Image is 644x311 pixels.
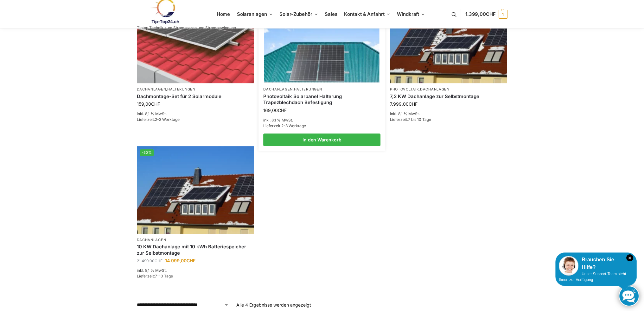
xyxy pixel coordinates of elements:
span: Lieferzeit: [137,117,180,122]
span: 2-3 Werktage [155,117,180,122]
span: Kontakt & Anfahrt [344,11,384,17]
a: Photovoltaik Solarpanel Halterung Trapezblechdach Befestigung [263,93,380,106]
p: Alle 4 Ergebnisse werden angezeigt [236,302,311,308]
p: inkl. 8,1 % MwSt. [137,111,254,117]
p: inkl. 8,1 % MwSt. [263,117,380,123]
span: CHF [409,101,418,107]
i: Schließen [626,254,633,261]
span: Unser Support-Team steht Ihnen zur Verfügung [559,272,626,282]
a: Halterungen [294,87,322,91]
bdi: 7.999,00 [390,101,418,107]
a: Halterungen [167,87,195,91]
span: Lieferzeit: [137,274,173,278]
a: -30%Solar Dachanlage 6,5 KW [137,146,254,234]
a: Dachanlagen [420,87,450,91]
span: CHF [278,108,287,113]
bdi: 169,00 [263,108,287,113]
span: CHF [155,258,163,263]
p: , [137,87,254,92]
span: CHF [187,258,195,263]
p: inkl. 8,1 % MwSt. [390,111,507,117]
span: Windkraft [397,11,419,17]
a: Dachanlagen [263,87,293,91]
span: 7-10 Tage [155,274,173,278]
a: In den Warenkorb legen: „Photovoltaik Solarpanel Halterung Trapezblechdach Befestigung“ [263,134,380,146]
span: 7 bis 10 Tage [408,117,431,122]
a: Dachanlagen [137,87,166,91]
bdi: 14.999,00 [165,258,195,263]
span: 1 [499,10,507,19]
select: Shop-Reihenfolge [137,302,229,308]
div: Brauchen Sie Hilfe? [559,256,633,271]
img: Solar Dachanlage 6,5 KW [137,146,254,234]
span: 2-3 Werktage [281,123,306,128]
a: 7,2 KW Dachanlage zur Selbstmontage [390,93,507,100]
span: Solar-Zubehör [279,11,312,17]
img: Customer service [559,256,578,276]
span: CHF [486,11,496,17]
bdi: 21.499,00 [137,258,163,263]
span: Solaranlagen [237,11,267,17]
bdi: 159,00 [137,101,160,107]
p: , [390,87,507,92]
span: CHF [151,101,160,107]
p: Tiptop Technik zum Stromsparen und Stromgewinnung [137,26,236,30]
span: Sales [325,11,337,17]
span: Lieferzeit: [263,123,306,128]
span: Lieferzeit: [390,117,431,122]
a: Dachanlagen [137,238,166,242]
a: 10 KW Dachanlage mit 10 kWh Batteriespeicher zur Selbstmontage [137,244,254,256]
span: 1.399,00 [465,11,496,17]
a: Photovoltaik [390,87,419,91]
p: inkl. 8,1 % MwSt. [137,268,254,273]
p: , [263,87,380,92]
a: 1.399,00CHF 1 [465,5,507,24]
a: Dachmontage-Set für 2 Solarmodule [137,93,254,100]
